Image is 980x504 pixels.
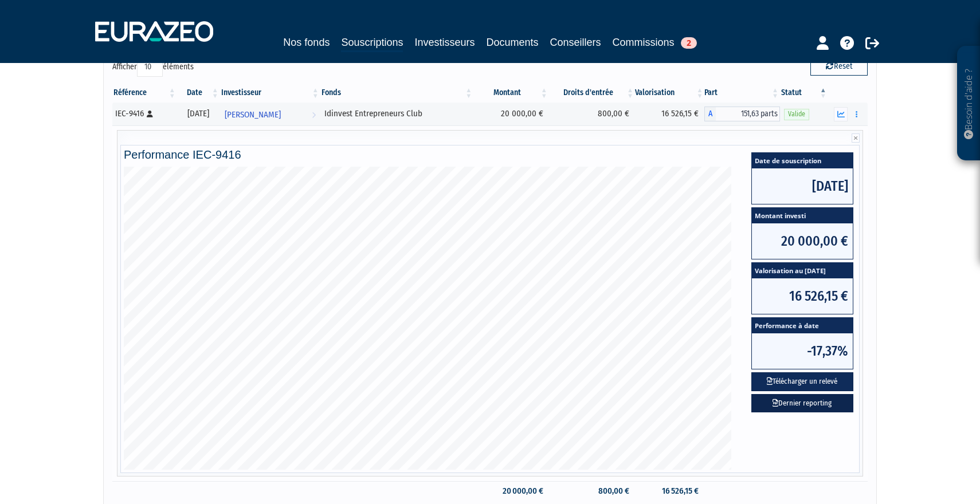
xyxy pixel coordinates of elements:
[681,37,697,49] span: 2
[752,263,853,278] span: Valorisation au [DATE]
[549,481,635,501] td: 800,00 €
[487,34,539,50] a: Documents
[312,104,316,125] i: Voir l'investisseur
[704,107,716,121] span: A
[962,52,975,155] p: Besoin d'aide ?
[473,103,549,125] td: 20 000,00 €
[177,83,220,103] th: Date: activer pour trier la colonne par ordre croissant
[635,103,704,125] td: 16 526,15 €
[784,109,809,120] span: Valide
[220,103,320,125] a: [PERSON_NAME]
[283,34,330,50] a: Nos fonds
[704,83,780,103] th: Part: activer pour trier la colonne par ordre croissant
[613,34,697,50] a: Commissions2
[324,108,469,120] div: Idinvest Entrepreneurs Club
[752,208,853,223] span: Montant investi
[752,333,853,369] span: -17,37%
[115,108,173,120] div: IEC-9416
[95,21,213,42] img: 1732889491-logotype_eurazeo_blanc_rvb.png
[124,148,856,161] h4: Performance IEC-9416
[752,278,853,314] span: 16 526,15 €
[752,223,853,259] span: 20 000,00 €
[112,83,177,103] th: Référence : activer pour trier la colonne par ordre croissant
[549,83,635,103] th: Droits d'entrée: activer pour trier la colonne par ordre croissant
[473,83,549,103] th: Montant: activer pour trier la colonne par ordre croissant
[147,111,153,117] i: [Français] Personne physique
[225,104,281,125] span: [PERSON_NAME]
[752,168,853,204] span: [DATE]
[549,103,635,125] td: 800,00 €
[635,481,704,501] td: 16 526,15 €
[780,83,828,103] th: Statut : activer pour trier la colonne par ordre d&eacute;croissant
[635,83,704,103] th: Valorisation: activer pour trier la colonne par ordre croissant
[137,57,163,77] select: Afficheréléments
[704,107,780,121] div: A - Idinvest Entrepreneurs Club
[752,153,853,168] span: Date de souscription
[414,34,475,50] a: Investisseurs
[320,83,473,103] th: Fonds: activer pour trier la colonne par ordre croissant
[112,57,194,77] label: Afficher éléments
[716,107,780,121] span: 151,63 parts
[810,57,868,76] button: Reset
[751,394,853,413] a: Dernier reporting
[341,34,403,52] a: Souscriptions
[220,83,320,103] th: Investisseur: activer pour trier la colonne par ordre croissant
[473,481,549,501] td: 20 000,00 €
[550,34,601,50] a: Conseillers
[181,108,216,120] div: [DATE]
[751,372,853,391] button: Télécharger un relevé
[752,318,853,333] span: Performance à date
